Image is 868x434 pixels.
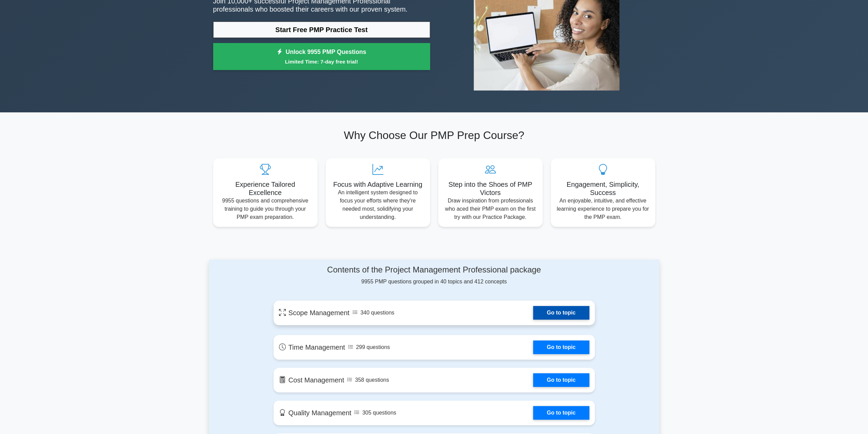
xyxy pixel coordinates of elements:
[274,265,595,286] div: 9955 PMP questions grouped in 40 topics and 412 concepts
[331,180,425,188] h5: Focus with Adaptive Learning
[444,197,537,221] p: Draw inspiration from professionals who aced their PMP exam on the first try with our Practice Pa...
[556,180,650,197] h5: Engagement, Simplicity, Success
[533,340,589,354] a: Go to topic
[213,43,430,70] a: Unlock 9955 PMP QuestionsLimited Time: 7-day free trial!
[331,188,425,221] p: An intelligent system designed to focus your efforts where they're needed most, solidifying your ...
[213,129,655,142] h2: Why Choose Our PMP Prep Course?
[222,58,422,66] small: Limited Time: 7-day free trial!
[533,373,589,387] a: Go to topic
[213,22,430,38] a: Start Free PMP Practice Test
[533,406,589,420] a: Go to topic
[219,197,312,221] p: 9955 questions and comprehensive training to guide you through your PMP exam preparation.
[219,180,312,197] h5: Experience Tailored Excellence
[556,197,650,221] p: An enjoyable, intuitive, and effective learning experience to prepare you for the PMP exam.
[274,265,595,275] h4: Contents of the Project Management Professional package
[533,306,589,320] a: Go to topic
[444,180,537,197] h5: Step into the Shoes of PMP Victors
